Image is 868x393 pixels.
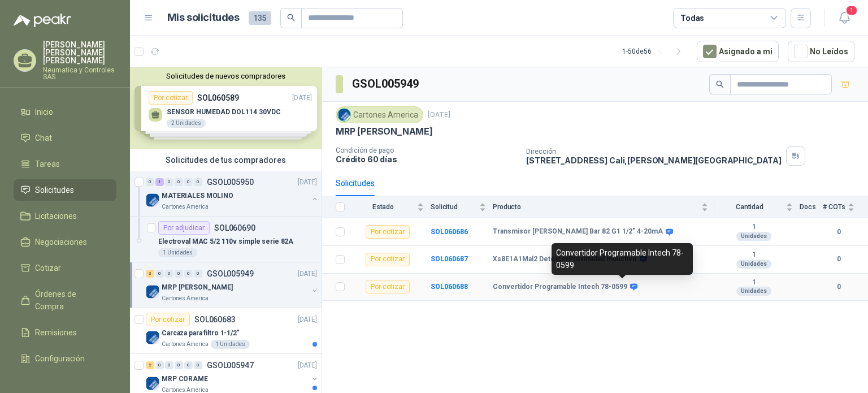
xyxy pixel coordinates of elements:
[35,236,87,248] span: Negociaciones
[162,340,209,349] p: Cartones America
[146,178,154,186] div: 0
[130,217,322,262] a: Por adjudicarSOL060690Electroval MAC 5/2 110v simple serie 82A1 Unidades
[35,352,85,365] span: Configuración
[715,203,784,211] span: Cantidad
[428,110,450,120] p: [DATE]
[736,260,771,269] div: Unidades
[175,361,183,369] div: 0
[158,221,210,235] div: Por adjudicar
[162,328,240,339] p: Carcaza para filtro 1-1/2"
[14,205,116,227] a: Licitaciones
[146,267,319,303] a: 3 0 0 0 0 0 GSOL005949[DATE] Company LogoMRP [PERSON_NAME]Cartones America
[526,156,782,165] p: [STREET_ADDRESS] Cali , [PERSON_NAME][GEOGRAPHIC_DATA]
[823,254,854,265] b: 0
[715,223,793,232] b: 1
[823,282,854,292] b: 0
[493,283,627,292] b: Convertidor Programable Intech 78-0599
[130,308,322,354] a: Por cotizarSOL060683[DATE] Company LogoCarcaza para filtro 1-1/2"Cartones America1 Unidades
[162,294,209,303] p: Cartones America
[366,225,410,239] div: Por cotizar
[736,232,771,241] div: Unidades
[298,177,317,188] p: [DATE]
[493,203,699,211] span: Producto
[35,288,106,313] span: Órdenes de Compra
[298,269,317,279] p: [DATE]
[14,322,116,343] a: Remisiones
[834,8,854,28] button: 1
[158,248,197,257] div: 1 Unidades
[35,106,53,118] span: Inicio
[162,374,208,385] p: MRP CORAME
[146,193,159,207] img: Company Logo
[680,12,704,24] div: Todas
[336,106,423,123] div: Cartones America
[336,154,517,164] p: Crédito 60 días
[552,243,693,275] div: Convertidor Programable Intech 78-0599
[155,361,164,369] div: 0
[14,257,116,279] a: Cotizar
[336,177,375,189] div: Solicitudes
[146,285,159,299] img: Company Logo
[146,313,190,326] div: Por cotizar
[184,178,193,186] div: 0
[336,126,433,137] p: MRP [PERSON_NAME]
[162,202,209,211] p: Cartones America
[431,228,468,236] a: SOL060686
[715,278,793,287] b: 1
[249,11,271,25] span: 135
[146,377,159,390] img: Company Logo
[14,127,116,149] a: Chat
[155,178,164,186] div: 1
[338,109,350,121] img: Company Logo
[175,270,183,278] div: 0
[184,361,193,369] div: 0
[146,331,159,344] img: Company Logo
[366,280,410,293] div: Por cotizar
[352,75,420,93] h3: GSOL005949
[194,178,202,186] div: 0
[14,231,116,253] a: Negociaciones
[35,210,77,222] span: Licitaciones
[736,287,771,296] div: Unidades
[351,196,431,218] th: Estado
[194,270,202,278] div: 0
[43,67,116,80] p: Neumatica y Controles SAS
[716,80,724,88] span: search
[35,262,61,274] span: Cotizar
[130,149,322,171] div: Solicitudes de tus compradores
[207,178,254,186] p: GSOL005950
[622,42,688,61] div: 1 - 50 de 56
[298,360,317,371] p: [DATE]
[165,178,173,186] div: 0
[788,41,854,62] button: No Leídos
[431,283,468,291] a: SOL060688
[35,158,60,170] span: Tareas
[431,255,468,263] a: SOL060687
[214,224,255,232] p: SOL060690
[14,153,116,175] a: Tareas
[14,283,116,317] a: Órdenes de Compra
[14,14,71,27] img: Logo peakr
[134,72,317,80] button: Solicitudes de nuevos compradores
[35,326,77,339] span: Remisiones
[14,179,116,201] a: Solicitudes
[130,67,322,149] div: Solicitudes de nuevos compradoresPor cotizarSOL060589[DATE] SENSOR HUMEDAD DOL114 30VDC2 Unidades...
[194,361,202,369] div: 0
[175,178,183,186] div: 0
[165,361,173,369] div: 0
[207,361,254,369] p: GSOL005947
[184,270,193,278] div: 0
[43,41,116,64] p: [PERSON_NAME] [PERSON_NAME] [PERSON_NAME]
[35,184,74,196] span: Solicitudes
[823,196,868,218] th: # COTs
[146,270,154,278] div: 3
[146,361,154,369] div: 2
[431,203,477,211] span: Solicitud
[35,132,52,144] span: Chat
[493,196,715,218] th: Producto
[431,196,493,218] th: Solicitud
[351,203,415,211] span: Estado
